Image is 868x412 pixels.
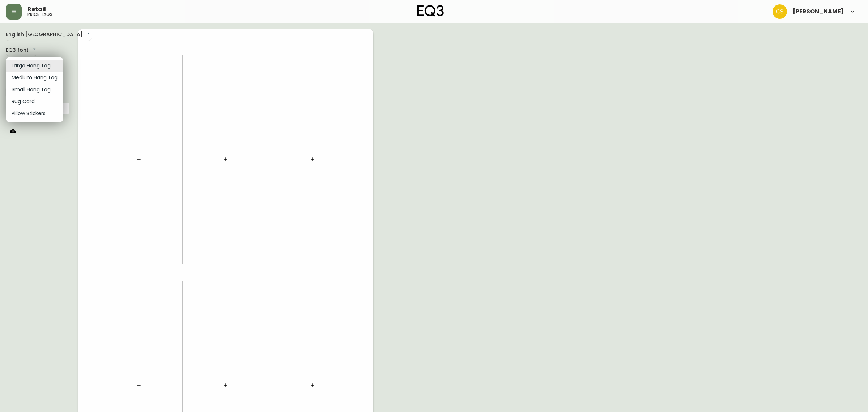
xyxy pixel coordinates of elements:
[6,84,63,96] li: Small Hang Tag
[6,96,63,108] li: Rug Card
[6,72,63,84] li: Medium Hang Tag
[59,35,98,42] div: Now
[98,28,119,35] input: price excluding $
[6,108,63,119] li: Pillow Stickers
[98,35,119,42] input: price excluding $
[15,27,55,54] textarea: Red wine rack
[6,60,63,72] li: Large Hang Tag
[59,28,98,35] div: Was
